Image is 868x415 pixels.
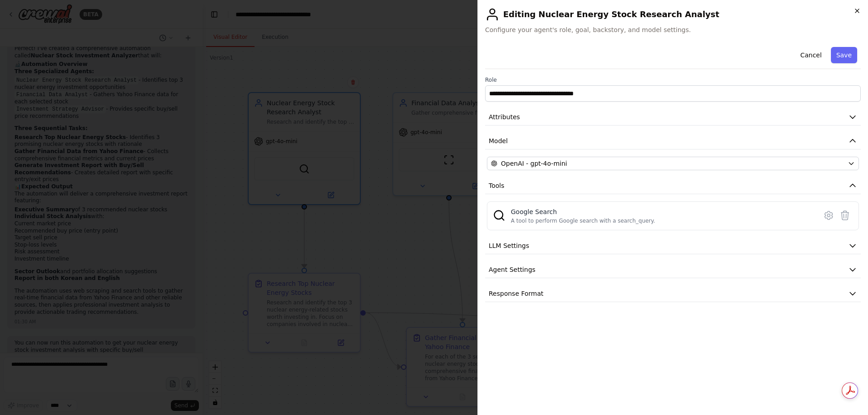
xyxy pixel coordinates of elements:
img: SerplyWebSearchTool [493,209,505,222]
button: Attributes [485,109,861,126]
button: Response Format [485,285,861,302]
button: Tools [485,177,861,194]
span: Response Format [489,289,543,298]
div: Google Search [511,207,655,216]
button: OpenAI - gpt-4o-mini [487,157,859,170]
span: Tools [489,181,505,190]
button: LLM Settings [485,238,861,254]
label: Role [485,76,861,84]
button: Agent Settings [485,261,861,278]
span: Model [489,136,508,145]
button: Model [485,133,861,149]
button: Save [831,47,857,63]
span: LLM Settings [489,241,529,250]
span: OpenAI - gpt-4o-mini [501,159,567,168]
button: Configure tool [821,207,837,224]
div: A tool to perform Google search with a search_query. [511,217,655,224]
span: Configure your agent's role, goal, backstory, and model settings. [485,25,861,34]
span: Agent Settings [489,265,535,274]
h2: Editing Nuclear Energy Stock Research Analyst [485,7,861,22]
button: Cancel [795,47,827,63]
span: Attributes [489,112,520,121]
button: Delete tool [837,207,853,224]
